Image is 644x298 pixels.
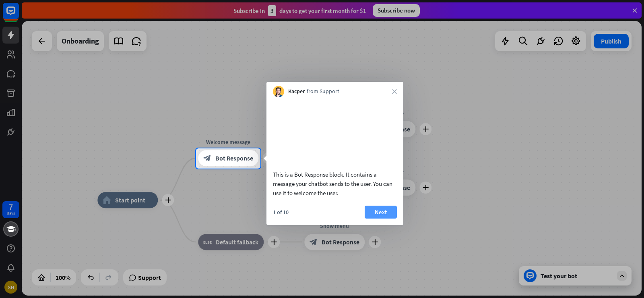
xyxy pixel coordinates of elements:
span: Bot Response [215,154,253,163]
i: close [392,89,397,94]
div: 1 of 10 [273,208,289,216]
button: Next [365,206,397,219]
div: This is a Bot Response block. It contains a message your chatbot sends to the user. You can use i... [273,170,397,198]
button: Open LiveChat chat widget [6,3,31,27]
span: from Support [307,88,339,96]
i: block_bot_response [203,154,211,163]
span: Kacper [288,88,305,96]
